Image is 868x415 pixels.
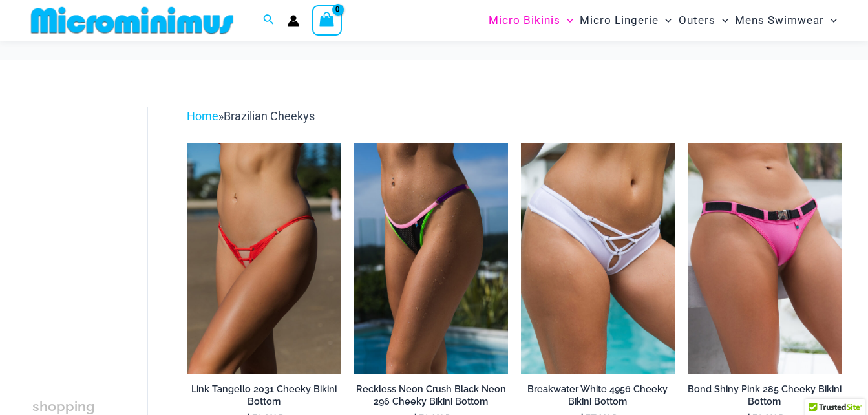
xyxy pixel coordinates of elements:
[688,143,842,374] a: Bond Shiny Pink 285 Cheeky 02v22Bond Shiny Pink 285 Cheeky 031Bond Shiny Pink 285 Cheeky 031
[521,143,675,374] a: Breakwater White 4956 Shorts 01Breakwater White 341 Top 4956 Shorts 04Breakwater White 341 Top 49...
[224,109,315,123] span: Brazilian Cheekys
[824,4,837,37] span: Menu Toggle
[187,143,341,374] img: Link Tangello 2031 Cheeky 01
[187,109,315,123] span: »
[735,4,824,37] span: Mens Swimwear
[354,143,508,374] img: Reckless Neon Crush Black Neon 296 Cheeky 02
[263,12,275,28] a: Search icon link
[577,4,675,37] a: Micro LingerieMenu ToggleMenu Toggle
[679,4,715,37] span: Outers
[675,4,732,37] a: OutersMenu ToggleMenu Toggle
[521,383,675,412] a: Breakwater White 4956 Cheeky Bikini Bottom
[32,96,149,355] iframe: TrustedSite Certified
[187,109,218,123] a: Home
[288,15,299,27] a: Account icon link
[187,143,341,374] a: Link Tangello 2031 Cheeky 01Link Tangello 2031 Cheeky 02Link Tangello 2031 Cheeky 02
[521,143,675,374] img: Breakwater White 4956 Shorts 01
[32,398,95,414] span: shopping
[688,383,842,407] h2: Bond Shiny Pink 285 Cheeky Bikini Bottom
[715,4,728,37] span: Menu Toggle
[26,6,238,35] img: MM SHOP LOGO FLAT
[354,383,508,407] h2: Reckless Neon Crush Black Neon 296 Cheeky Bikini Bottom
[659,4,672,37] span: Menu Toggle
[732,4,840,37] a: Mens SwimwearMenu ToggleMenu Toggle
[312,5,342,35] a: View Shopping Cart, empty
[688,383,842,412] a: Bond Shiny Pink 285 Cheeky Bikini Bottom
[354,143,508,374] a: Reckless Neon Crush Black Neon 296 Cheeky 02Reckless Neon Crush Black Neon 296 Cheeky 01Reckless ...
[688,143,842,374] img: Bond Shiny Pink 285 Cheeky 02v22
[485,4,577,37] a: Micro BikinisMenu ToggleMenu Toggle
[187,383,341,407] h2: Link Tangello 2031 Cheeky Bikini Bottom
[483,2,842,39] nav: Site Navigation
[354,383,508,412] a: Reckless Neon Crush Black Neon 296 Cheeky Bikini Bottom
[560,4,573,37] span: Menu Toggle
[489,4,560,37] span: Micro Bikinis
[580,4,659,37] span: Micro Lingerie
[521,383,675,407] h2: Breakwater White 4956 Cheeky Bikini Bottom
[187,383,341,412] a: Link Tangello 2031 Cheeky Bikini Bottom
